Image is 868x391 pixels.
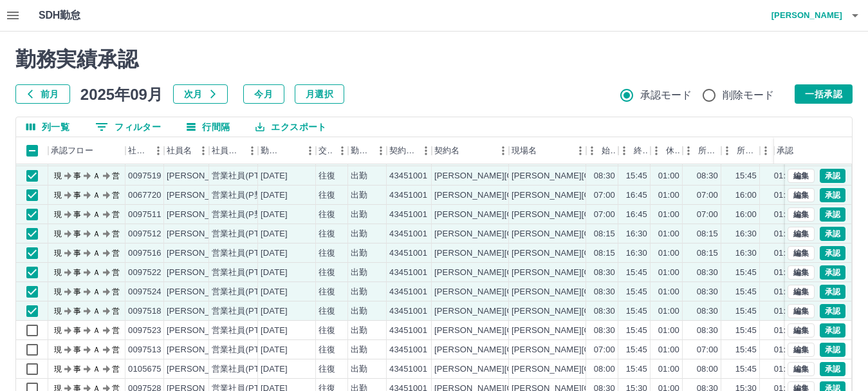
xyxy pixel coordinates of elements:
text: 現 [54,191,62,200]
div: [PERSON_NAME][GEOGRAPHIC_DATA]学校給食センター [512,305,738,318]
div: 営業社員(P契約) [212,189,274,202]
div: [PERSON_NAME] [167,305,237,318]
h2: 勤務実績承認 [15,47,853,72]
div: 01:00 [658,325,679,337]
div: 08:00 [697,363,718,376]
text: 営 [112,229,120,238]
button: 承認 [820,169,845,183]
div: 営業社員(PT契約) [212,170,279,182]
button: 編集 [788,188,815,202]
button: メニュー [494,141,513,160]
div: [PERSON_NAME][GEOGRAPHIC_DATA] [434,170,593,182]
button: 承認 [820,188,845,202]
div: 15:45 [626,325,647,337]
div: 往復 [319,325,335,337]
div: 往復 [319,286,335,298]
button: 編集 [788,304,815,318]
div: [PERSON_NAME][GEOGRAPHIC_DATA]学校給食センター [512,170,738,182]
button: 編集 [788,343,815,357]
div: [PERSON_NAME] [167,363,237,376]
div: 0097519 [128,170,162,182]
div: 08:30 [594,325,615,337]
button: 編集 [788,285,815,299]
div: 01:00 [658,247,679,260]
div: 01:00 [774,228,795,240]
div: [PERSON_NAME][GEOGRAPHIC_DATA] [434,209,593,221]
div: 往復 [319,189,335,202]
button: 承認 [820,343,845,357]
div: 15:45 [735,363,757,376]
div: [DATE] [261,305,288,318]
div: 43451001 [389,170,427,182]
div: 43451001 [389,228,427,240]
button: 月選択 [295,84,344,104]
text: 事 [73,249,81,258]
div: 01:00 [774,170,795,182]
div: 0097522 [128,267,162,279]
div: 出勤 [351,325,367,337]
div: 07:00 [697,344,718,356]
div: 往復 [319,209,335,221]
text: Ａ [93,210,100,219]
div: 08:30 [697,325,718,337]
div: 営業社員(PT契約) [212,247,279,260]
div: 43451001 [389,325,427,337]
div: 営業社員(PT契約) [212,344,279,356]
div: 16:00 [735,189,757,202]
text: 現 [54,229,62,238]
button: 承認 [820,246,845,260]
div: 01:00 [658,363,679,376]
div: [PERSON_NAME][GEOGRAPHIC_DATA] [434,363,593,376]
div: 15:45 [626,344,647,356]
div: 営業社員(P契約) [212,209,274,221]
div: 往復 [319,344,335,356]
button: 次月 [173,84,228,104]
div: 15:45 [626,170,647,182]
text: 現 [54,365,62,374]
button: 承認 [820,362,845,376]
div: 出勤 [351,247,367,260]
div: [PERSON_NAME] [167,344,237,356]
div: [PERSON_NAME] [167,170,237,182]
text: Ａ [93,326,100,335]
text: 営 [112,210,120,219]
div: [PERSON_NAME][GEOGRAPHIC_DATA]学校給食センター [512,286,738,298]
button: 列選択 [16,117,80,137]
div: 所定開始 [698,137,719,164]
div: 営業社員(PT契約) [212,286,279,298]
text: 営 [112,307,120,316]
text: 現 [54,210,62,219]
text: 営 [112,326,120,335]
div: 15:45 [735,286,757,298]
button: 承認 [820,227,845,241]
text: Ａ [93,191,100,200]
text: Ａ [93,307,100,316]
button: 編集 [788,265,815,280]
div: [PERSON_NAME] [167,209,237,221]
div: 01:00 [774,209,795,221]
div: 往復 [319,247,335,260]
button: 承認 [820,265,845,280]
text: 営 [112,171,120,180]
div: 終業 [618,137,651,164]
div: 始業 [586,137,618,164]
div: 15:45 [626,363,647,376]
div: 勤務区分 [351,137,371,164]
span: 削除モード [723,88,775,103]
div: 15:45 [735,267,757,279]
div: [DATE] [261,247,288,260]
div: 往復 [319,170,335,182]
text: 営 [112,249,120,258]
div: [DATE] [261,286,288,298]
button: ソート [282,142,300,160]
div: [DATE] [261,363,288,376]
h5: 2025年09月 [80,84,163,104]
text: Ａ [93,171,100,180]
text: 事 [73,229,81,238]
div: 出勤 [351,344,367,356]
div: 16:30 [626,228,647,240]
text: 営 [112,268,120,277]
div: 0067720 [128,189,162,202]
div: 43451001 [389,247,427,260]
div: 01:00 [774,325,795,337]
